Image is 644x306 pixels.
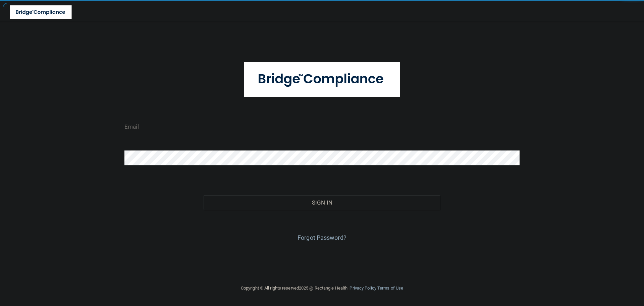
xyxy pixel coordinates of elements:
input: Email [124,119,520,134]
a: Terms of Use [377,286,403,291]
button: Sign In [204,195,441,210]
img: bridge_compliance_login_screen.278c3ca4.svg [244,62,400,97]
a: Forgot Password? [298,234,346,241]
div: Copyright © All rights reserved 2025 @ Rectangle Health | | [200,277,444,299]
img: bridge_compliance_login_screen.278c3ca4.svg [10,5,72,19]
a: Privacy Policy [350,286,376,291]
